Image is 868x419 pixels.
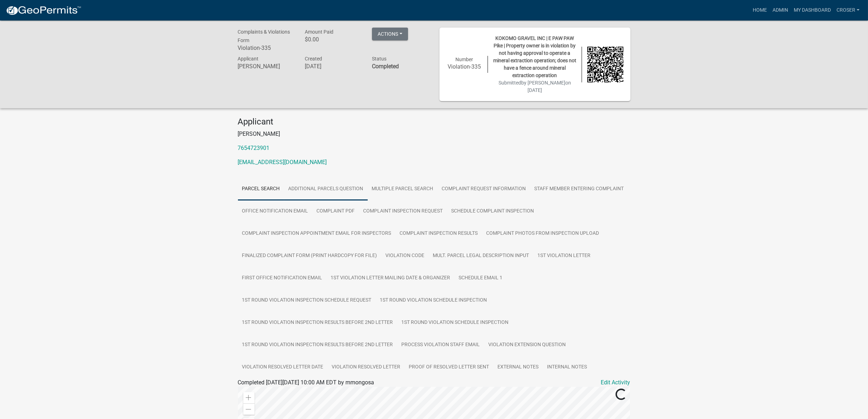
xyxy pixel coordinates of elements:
[368,178,438,200] a: Multiple Parcel Search
[494,356,543,379] a: External Notes
[305,63,361,70] h6: [DATE]
[359,200,447,223] a: Complaint Inspection Request
[305,36,361,43] h6: $0.00
[243,392,255,403] div: Zoom in
[587,47,623,83] img: QR code
[376,289,491,312] a: 1st Round Violation Schedule Inspection
[238,267,327,290] a: First Office Notification Email
[534,245,595,267] a: 1st Violation Letter
[238,56,259,62] span: Applicant
[238,379,374,386] span: Completed [DATE][DATE] 10:00 AM EDT by mmongosa
[499,80,571,93] span: Submitted on [DATE]
[601,378,630,387] a: Edit Activity
[238,245,381,267] a: Finalized Complaint Form (Print Hardcopy for File)
[405,356,494,379] a: Proof of Resolved Letter Sent
[238,334,397,356] a: 1st Round Violation Inspection Results Before 2nd Letter
[447,63,483,70] h6: Violation-335
[238,289,376,312] a: 1st Round Violation Inspection Schedule Request
[238,130,630,138] p: [PERSON_NAME]
[372,28,408,40] button: Actions
[238,159,327,165] a: [EMAIL_ADDRESS][DOMAIN_NAME]
[530,178,628,200] a: Staff Member Entering Complaint
[770,4,791,17] a: Admin
[238,45,295,51] h6: Violation-335
[493,35,576,78] span: KOKOMO GRAVEL INC | E PAW PAW Pike | Property owner is in violation by not having approval to ope...
[397,334,484,356] a: Process Violation Staff Email
[238,200,313,223] a: Office Notification Email
[328,356,405,379] a: Violation Resolved Letter
[327,267,455,290] a: 1st Violation Letter Mailing Date & Organizer
[791,4,834,17] a: My Dashboard
[238,29,290,43] span: Complaints & Violations Form
[750,4,770,17] a: Home
[243,403,255,415] div: Zoom out
[372,63,399,70] strong: Completed
[238,63,295,70] h6: [PERSON_NAME]
[396,222,482,245] a: Complaint Inspection Results
[397,312,513,334] a: 1st Round Violation Schedule Inspection
[455,267,507,290] a: Schedule Email 1
[482,222,604,245] a: Complaint Photos from Inspection Upload
[305,56,322,62] span: Created
[313,200,359,223] a: Complaint PDF
[305,29,333,35] span: Amount Paid
[447,200,538,223] a: Schedule Complaint Inspection
[238,145,270,151] a: 7654723901
[543,356,592,379] a: Internal Notes
[455,57,473,62] span: Number
[238,178,284,200] a: Parcel search
[429,245,534,267] a: Mult. Parcel Legal Description Input
[381,245,429,267] a: Violation Code
[521,80,565,86] span: by [PERSON_NAME]
[284,178,368,200] a: Additional Parcels Question
[238,356,328,379] a: Violation Resolved Letter Date
[834,4,862,17] a: croser
[238,312,397,334] a: 1st Round Violation Inspection Results Before 2nd Letter
[438,178,530,200] a: Complaint Request Information
[238,117,630,127] h4: Applicant
[238,222,396,245] a: Complaint Inspection Appointment Email for Inspectors
[372,56,386,62] span: Status
[484,334,570,356] a: Violation Extension Question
